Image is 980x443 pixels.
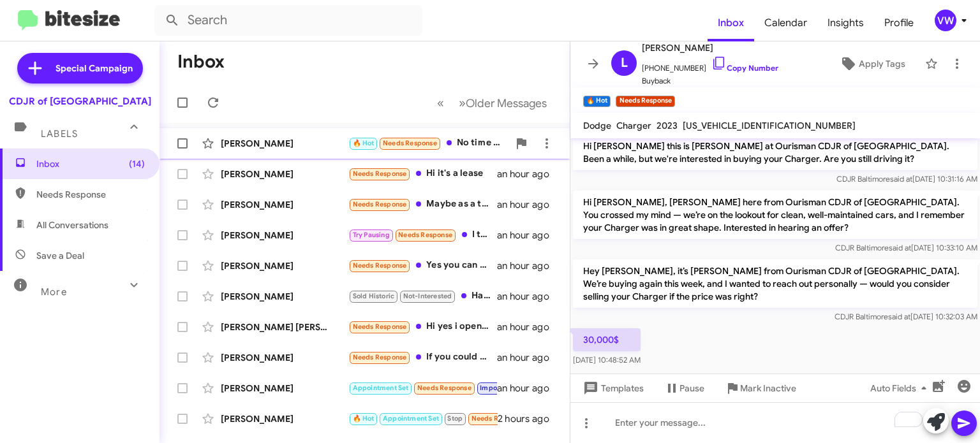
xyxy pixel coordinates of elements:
div: Hi it's a lease [348,166,497,181]
span: Save a Deal [36,249,84,262]
span: More [41,286,67,298]
div: [PERSON_NAME] [221,229,348,242]
a: Inbox [708,4,754,41]
div: CDJR of [GEOGRAPHIC_DATA] [9,95,151,108]
span: [PERSON_NAME] [642,40,778,55]
span: Needs Response [353,353,407,361]
span: Needs Response [471,414,526,423]
div: To enrich screen reader interactions, please activate Accessibility in Grammarly extension settings [570,402,980,443]
span: CDJR Baltimore [DATE] 10:31:16 AM [836,174,977,184]
div: I traded the 300 on 2025 back in Dec. Thanks for the offer. [348,228,497,242]
span: « [437,95,444,111]
span: [DATE] 10:48:52 AM [573,355,641,365]
span: Special Campaign [56,62,133,75]
span: Needs Response [383,139,437,147]
div: [PERSON_NAME] [221,290,348,303]
a: Profile [874,4,924,41]
span: Inbox [36,157,145,170]
span: Auto Fields [870,377,932,400]
button: Auto Fields [860,377,942,400]
span: [US_VEHICLE_IDENTIFICATION_NUMBER] [683,120,856,131]
span: Needs Response [353,170,407,178]
div: [PERSON_NAME] [221,198,348,211]
div: Maybe as a trade in [348,197,497,212]
button: vw [924,10,966,31]
a: Special Campaign [17,53,143,84]
span: Templates [581,377,644,400]
a: Insights [817,4,874,41]
div: For the future [348,411,498,426]
div: an hour ago [497,321,560,333]
span: CDJR Baltimore [DATE] 10:32:03 AM [835,312,977,321]
div: I don't have the accord to [DATE] anymore. I have the Chrysler 300. [348,381,497,395]
span: 2023 [657,120,678,131]
span: Stop [447,414,463,423]
span: Needs Response [36,188,145,201]
span: (14) [129,157,145,170]
div: [PERSON_NAME] [PERSON_NAME] [221,321,348,333]
p: Hi [PERSON_NAME] this is [PERSON_NAME] at Ourisman CDJR of [GEOGRAPHIC_DATA]. Been a while, but w... [573,134,977,170]
div: an hour ago [497,198,560,211]
div: No time soon bro [348,136,509,150]
nav: Page navigation example [430,90,554,116]
span: Try Pausing [353,231,390,239]
span: said at [888,312,910,321]
span: All Conversations [36,219,108,231]
p: Hi [PERSON_NAME], [PERSON_NAME] here from Ourisman CDJR of [GEOGRAPHIC_DATA]. You crossed my mind... [573,191,977,239]
span: Older Messages [466,96,547,110]
div: an hour ago [497,351,560,364]
span: Sold Historic [353,292,395,300]
span: Pause [679,377,704,400]
div: an hour ago [497,229,560,242]
div: an hour ago [497,168,560,180]
span: » [459,95,466,111]
span: Apply Tags [859,52,905,75]
span: Labels [41,128,78,140]
button: Pause [654,377,715,400]
span: L [621,53,628,73]
span: Needs Response [353,261,407,270]
span: Appointment Set [383,414,439,423]
span: 🔥 Hot [353,139,375,147]
h1: Inbox [177,52,225,72]
span: said at [889,243,911,252]
div: [PERSON_NAME] [221,259,348,272]
p: 30,000$ [573,328,641,351]
div: [PERSON_NAME] [221,412,348,425]
button: Next [451,90,554,116]
span: Charger [616,120,651,131]
span: Needs Response [398,231,452,239]
div: [PERSON_NAME] [221,351,348,364]
span: Needs Response [353,323,407,331]
div: an hour ago [497,259,560,272]
div: Yes you can help me get this Dodge Durango SRT under a thousand bucks [348,258,497,273]
span: said at [890,174,912,184]
span: Dodge [583,120,611,131]
span: Needs Response [353,200,407,208]
button: Mark Inactive [715,377,806,400]
button: Apply Tags [825,52,919,75]
span: Important [480,384,513,392]
span: Needs Response [417,384,471,392]
div: Have A Nice Day Sir [348,289,497,303]
span: Buyback [642,75,778,87]
span: [PHONE_NUMBER] [642,55,778,75]
small: Needs Response [616,96,674,107]
span: CDJR Baltimore [DATE] 10:33:10 AM [835,243,977,252]
span: Appointment Set [353,384,409,392]
span: 🔥 Hot [353,414,375,423]
div: 2 hours ago [498,412,560,425]
small: 🔥 Hot [583,96,611,107]
span: Not-Interested [403,292,452,300]
input: Search [154,5,422,36]
p: Hey [PERSON_NAME], it’s [PERSON_NAME] from Ourisman CDJR of [GEOGRAPHIC_DATA]. We’re buying again... [573,259,977,308]
div: an hour ago [497,382,560,395]
div: Hi yes i open to sell the tiguan depend the offer [348,319,497,334]
div: [PERSON_NAME] [221,168,348,180]
a: Copy Number [711,63,778,73]
span: Mark Inactive [740,377,796,400]
button: Previous [429,90,452,116]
